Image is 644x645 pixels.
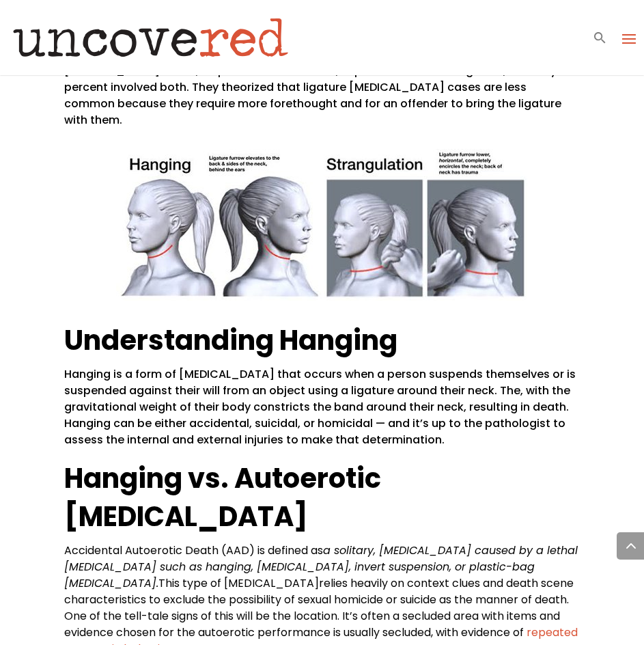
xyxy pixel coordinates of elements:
strong: Understanding Hanging [64,321,397,359]
p: researchers found that out of 59 homicide [MEDICAL_DATA] cases, 66 percent were manual, 17 percen... [64,46,579,128]
p: Hanging is a form of [MEDICAL_DATA] that occurs when a person suspends themselves or is suspended... [64,366,579,459]
span: This type of [MEDICAL_DATA] [158,575,319,591]
strong: Hanging vs. Autoerotic [MEDICAL_DATA] [64,459,381,536]
img: main-qimg-cd49f107bff6d2716f7fb9417bce63b2-lq [116,149,527,301]
span: Accidental Autoerotic Death (AAD) is defined as [64,543,323,558]
span: a solitary, [MEDICAL_DATA] caused by a lethal [MEDICAL_DATA] such as hanging, [MEDICAL_DATA], inv... [64,543,578,591]
span: relies heavily on context clues and death scene characteristics to exclude the possibility of sex... [64,575,574,640]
